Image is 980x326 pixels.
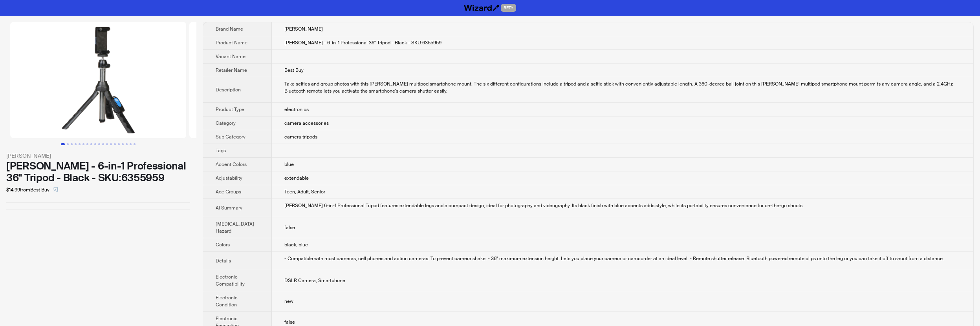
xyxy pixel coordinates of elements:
img: Bower - 6-in-1 Professional 36" Tripod - Black - SKU:6355959 image 1 [10,22,186,138]
button: Go to slide 8 [90,143,92,145]
span: Ai Summary [216,205,242,211]
span: false [284,224,295,231]
span: Electronic Compatibility [216,274,245,287]
span: Description [216,87,241,93]
span: Colors [216,242,230,248]
span: BETA [501,4,516,12]
span: extendable [284,175,309,181]
img: Bower - 6-in-1 Professional 36" Tripod - Black - SKU:6355959 image 2 [189,22,365,138]
button: Go to slide 19 [134,143,136,145]
span: Tags [216,148,226,154]
button: Go to slide 3 [71,143,73,145]
span: false [284,319,295,325]
button: Go to slide 15 [118,143,120,145]
button: Go to slide 7 [86,143,88,145]
span: blue [284,161,294,168]
span: Variant Name [216,53,245,60]
span: DSLR Camera, Smartphone [284,277,345,284]
button: Go to slide 16 [122,143,124,145]
div: - Compatible with most cameras, cell phones and action cameras: To prevent camera shake. - 36" ma... [284,255,961,262]
span: select [53,187,58,192]
span: new [284,298,293,304]
span: Brand Name [216,26,243,32]
button: Go to slide 10 [98,143,100,145]
div: [PERSON_NAME] - 6-in-1 Professional 36" Tripod - Black - SKU:6355959 [6,160,190,184]
span: black, blue [284,242,308,248]
button: Go to slide 17 [126,143,128,145]
button: Go to slide 12 [106,143,108,145]
span: Electronic Condition [216,295,238,308]
button: Go to slide 2 [67,143,69,145]
span: [MEDICAL_DATA] Hazard [216,221,254,234]
span: [PERSON_NAME] - 6-in-1 Professional 36" Tripod - Black - SKU:6355959 [284,40,441,46]
span: Category [216,120,236,126]
span: Sub Category [216,134,245,140]
button: Go to slide 9 [94,143,96,145]
span: camera accessories [284,120,329,126]
span: electronics [284,106,309,113]
div: [PERSON_NAME] [6,151,190,160]
span: Teen, Adult, Senior [284,189,325,195]
span: camera tripods [284,134,317,140]
div: $14.99 from Best Buy [6,184,190,196]
button: Go to slide 6 [82,143,84,145]
button: Go to slide 5 [79,143,81,145]
button: Go to slide 11 [102,143,104,145]
span: Age Groups [216,189,241,195]
span: Accent Colors [216,161,247,168]
span: Product Type [216,106,244,113]
div: Take selfies and group photos with this Bower multipod smartphone mount. The six different config... [284,80,961,95]
button: Go to slide 1 [61,143,65,145]
button: Go to slide 18 [130,143,132,145]
button: Go to slide 4 [75,143,77,145]
span: Product Name [216,40,247,46]
button: Go to slide 14 [114,143,116,145]
span: Retailer Name [216,67,247,73]
button: Go to slide 13 [110,143,112,145]
span: [PERSON_NAME] [284,26,323,32]
div: Bower 6-in-1 Professional Tripod features extendable legs and a compact design, ideal for photogr... [284,202,961,209]
span: Adjustability [216,175,242,181]
span: Details [216,258,231,264]
span: Best Buy [284,67,304,73]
